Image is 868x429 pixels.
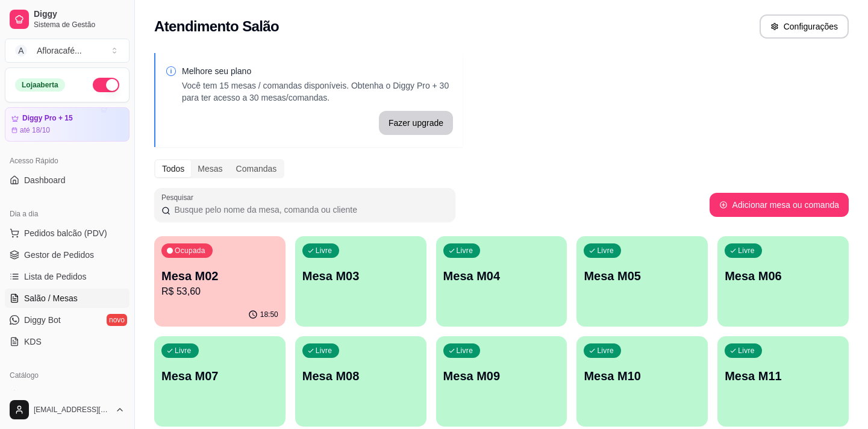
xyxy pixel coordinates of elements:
p: Mesa M11 [725,368,841,384]
article: até 18/10 [20,125,50,135]
span: A [15,45,27,57]
button: Configurações [760,14,849,39]
span: Sistema de Gestão [34,20,125,30]
button: LivreMesa M06 [717,236,849,327]
button: LivreMesa M05 [576,236,708,327]
a: Produtos [5,385,130,404]
p: Mesa M04 [443,268,560,284]
label: Pesquisar [161,192,198,202]
a: KDS [5,332,130,351]
button: LivreMesa M03 [295,236,426,327]
button: LivreMesa M04 [436,236,567,327]
a: Gestor de Pedidos [5,245,130,265]
button: Select a team [5,39,130,63]
div: Catálogo [5,366,130,385]
span: Pedidos balcão (PDV) [24,227,107,239]
p: Livre [175,346,192,355]
p: Mesa M09 [443,368,560,384]
p: Livre [316,346,333,355]
button: LivreMesa M11 [717,336,849,427]
a: Diggy Pro + 15até 18/10 [5,107,130,142]
div: Comandas [229,160,284,177]
span: KDS [24,336,42,348]
button: Alterar Status [93,78,119,92]
p: 18:50 [260,310,278,319]
div: Acesso Rápido [5,151,130,171]
button: Adicionar mesa ou comanda [710,193,849,217]
span: Gestor de Pedidos [24,249,94,261]
a: Diggy Botnovo [5,310,130,330]
p: Você tem 15 mesas / comandas disponíveis. Obtenha o Diggy Pro + 30 para ter acesso a 30 mesas/com... [182,80,453,104]
p: Livre [316,246,333,255]
span: Diggy [34,9,125,20]
button: Fazer upgrade [379,111,453,135]
div: Dia a dia [5,204,130,224]
span: Produtos [24,389,58,401]
a: Dashboard [5,171,130,190]
p: Mesa M06 [725,268,841,284]
a: Salão / Mesas [5,289,130,308]
span: [EMAIL_ADDRESS][DOMAIN_NAME] [34,405,110,415]
p: Mesa M07 [161,368,278,384]
button: LivreMesa M08 [295,336,426,427]
div: Afloracafé ... [37,45,82,57]
button: [EMAIL_ADDRESS][DOMAIN_NAME] [5,395,130,424]
p: Mesa M08 [302,368,419,384]
p: Mesa M05 [584,268,701,284]
article: Diggy Pro + 15 [22,114,73,123]
span: Dashboard [24,174,66,186]
p: Livre [738,346,755,355]
p: Livre [738,246,755,255]
p: R$ 53,60 [161,284,278,299]
button: Pedidos balcão (PDV) [5,224,130,243]
button: LivreMesa M07 [154,336,286,427]
button: OcupadaMesa M02R$ 53,6018:50 [154,236,286,327]
p: Livre [597,246,614,255]
p: Melhore seu plano [182,65,453,77]
p: Livre [597,346,614,355]
button: LivreMesa M10 [576,336,708,427]
h2: Atendimento Salão [154,17,279,36]
p: Mesa M10 [584,368,701,384]
input: Pesquisar [170,204,448,216]
p: Ocupada [175,246,205,255]
a: Lista de Pedidos [5,267,130,286]
p: Mesa M02 [161,268,278,284]
div: Mesas [191,160,229,177]
span: Salão / Mesas [24,292,78,304]
span: Lista de Pedidos [24,271,87,283]
p: Livre [457,346,473,355]
div: Loja aberta [15,78,65,92]
span: Diggy Bot [24,314,61,326]
button: LivreMesa M09 [436,336,567,427]
a: DiggySistema de Gestão [5,5,130,34]
div: Todos [155,160,191,177]
p: Livre [457,246,473,255]
p: Mesa M03 [302,268,419,284]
